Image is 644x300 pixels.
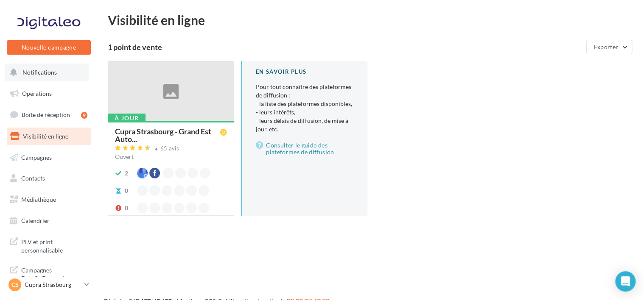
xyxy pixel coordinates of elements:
a: Campagnes DataOnDemand [5,261,92,286]
a: Médiathèque [5,191,92,208]
span: Exporter [594,43,618,50]
span: Campagnes DataOnDemand [21,264,87,283]
a: Boîte de réception9 [5,106,92,124]
button: Nouvelle campagne [7,40,91,55]
a: Visibilité en ligne [5,128,92,145]
div: À jour [108,114,146,123]
li: - la liste des plateformes disponibles, [256,100,354,108]
button: Exporter [586,40,632,54]
div: 1 point de vente [108,43,583,51]
span: Médiathèque [21,196,56,203]
span: Calendrier [21,217,50,224]
span: Campagnes [21,153,52,161]
div: 9 [81,112,87,119]
a: PLV et print personnalisable [5,233,92,258]
li: - leurs intérêts, [256,108,354,117]
div: 2 [125,169,128,178]
button: Notifications [5,64,89,81]
p: Cupra Strasbourg [25,281,81,289]
div: Open Intercom Messenger [615,271,636,292]
a: Calendrier [5,212,92,230]
li: - leurs délais de diffusion, de mise à jour, etc. [256,117,354,133]
a: 65 avis [115,144,227,154]
div: 65 avis [160,146,179,151]
span: Contacts [21,175,45,182]
a: Contacts [5,169,92,187]
a: Consulter le guide des plateformes de diffusion [256,140,354,157]
span: Opérations [22,90,52,97]
span: Visibilité en ligne [23,133,68,140]
span: Cupra Strasbourg - Grand Est Auto... [115,128,220,143]
a: Campagnes [5,149,92,167]
div: 0 [125,186,128,195]
span: Ouvert [115,153,134,160]
span: CS [11,281,19,289]
div: 0 [125,204,128,212]
span: Notifications [22,69,57,76]
a: Opérations [5,85,92,103]
a: CS Cupra Strasbourg [7,277,91,293]
div: En savoir plus [256,68,354,76]
span: Boîte de réception [22,111,70,118]
p: Pour tout connaître des plateformes de diffusion : [256,83,354,133]
span: PLV et print personnalisable [21,236,87,254]
div: Visibilité en ligne [108,14,634,26]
